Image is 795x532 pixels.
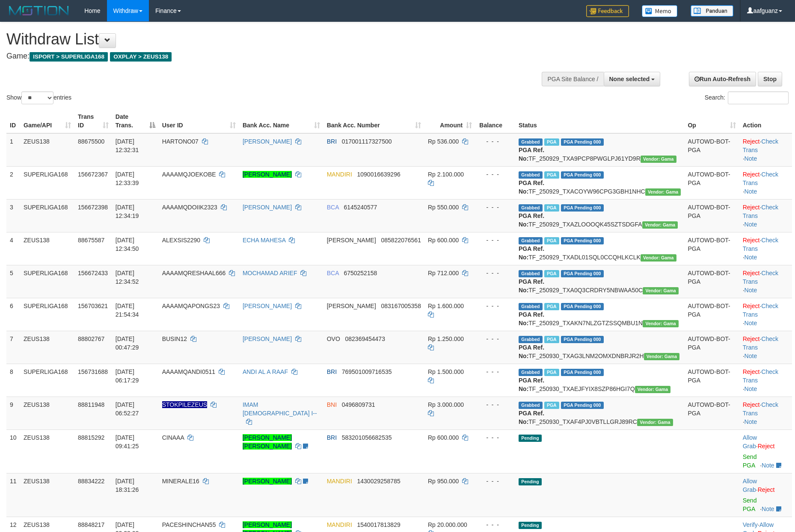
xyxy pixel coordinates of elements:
[116,368,139,384] span: [DATE] 06:17:29
[644,353,680,360] span: Vendor URL: https://trx31.1velocity.biz
[743,204,760,211] a: Reject
[743,303,778,318] a: Check Trans
[162,434,184,441] span: CINAAA
[428,368,464,375] span: Rp 1.500.000
[645,188,681,196] span: Vendor URL: https://trx31.1velocity.biz
[689,72,756,86] a: Run Auto-Refresh
[327,521,352,528] span: MANDIRI
[162,171,216,178] span: AAAAMQJOEKOBE
[162,138,199,145] span: HARTONO07
[515,364,684,397] td: TF_250930_TXAEJFYIX8SZP86HGI7Q
[323,109,424,133] th: Bank Acc. Number: activate to sort column ascending
[78,270,108,276] span: 156672433
[515,397,684,429] td: TF_250930_TXAF4PJ0VBTLLGRJ89RC
[479,367,512,376] div: - - -
[745,287,757,294] a: Note
[743,237,760,244] a: Reject
[116,401,139,417] span: [DATE] 06:52:27
[20,199,74,232] td: SUPERLIGA168
[6,232,20,265] td: 4
[561,204,604,212] span: PGA Pending
[116,270,139,285] span: [DATE] 12:34:52
[357,521,400,528] span: Copy 1540017813829 to clipboard
[6,4,71,17] img: MOTION_logo.png
[762,462,774,469] a: Note
[357,171,400,178] span: Copy 1090016639296 to clipboard
[428,335,464,342] span: Rp 1.250.000
[78,434,104,441] span: 88815292
[162,521,216,528] span: PACESHINCHAN55
[561,270,604,277] span: PGA Pending
[561,171,604,179] span: PGA Pending
[327,204,339,211] span: BCA
[327,270,339,276] span: BCA
[479,400,512,409] div: - - -
[743,434,758,450] span: ·
[74,109,112,133] th: Trans ID: activate to sort column ascending
[635,386,671,393] span: Vendor URL: https://trx31.1velocity.biz
[561,402,604,409] span: PGA Pending
[116,171,139,186] span: [DATE] 12:33:39
[6,331,20,364] td: 7
[743,204,778,219] a: Check Trans
[519,336,543,343] span: Grabbed
[515,298,684,331] td: TF_250929_TXAKN7NLZGTZSSQMBU1N
[327,138,337,145] span: BRI
[428,204,459,211] span: Rp 550.000
[743,270,778,285] a: Check Trans
[739,397,792,429] td: · ·
[6,133,20,167] td: 1
[519,171,543,179] span: Grabbed
[162,401,208,408] span: Nama rekening ada tanda titik/strip, harap diedit
[519,303,543,310] span: Grabbed
[78,171,108,178] span: 156672367
[342,401,375,408] span: Copy 0496809731 to clipboard
[327,434,337,441] span: BRI
[519,410,544,425] b: PGA Ref. No:
[519,377,544,392] b: PGA Ref. No:
[561,369,604,376] span: PGA Pending
[643,320,679,327] span: Vendor URL: https://trx31.1velocity.biz
[743,453,757,469] a: Send PGA
[519,212,544,228] b: PGA Ref. No:
[739,166,792,199] td: · ·
[743,335,778,351] a: Check Trans
[519,369,543,376] span: Grabbed
[243,335,292,342] a: [PERSON_NAME]
[6,364,20,397] td: 8
[739,429,792,473] td: ·
[327,401,337,408] span: BNI
[243,171,292,178] a: [PERSON_NAME]
[428,434,459,441] span: Rp 600.000
[162,335,187,342] span: BUSIN12
[116,434,139,450] span: [DATE] 09:41:25
[342,368,392,375] span: Copy 769501009716535 to clipboard
[344,270,377,276] span: Copy 6750252158 to clipboard
[78,478,104,485] span: 88834222
[519,179,544,195] b: PGA Ref. No:
[327,335,340,342] span: OVO
[544,204,559,212] span: Marked by aafsoycanthlai
[743,138,760,145] a: Reject
[684,166,739,199] td: AUTOWD-BOT-PGA
[327,303,376,309] span: [PERSON_NAME]
[381,303,421,309] span: Copy 083167005358 to clipboard
[239,109,323,133] th: Bank Acc. Name: activate to sort column ascending
[515,109,684,133] th: Status
[6,265,20,298] td: 5
[762,506,774,512] a: Note
[515,232,684,265] td: TF_250929_TXADL01SQL0CCQHLKCLK
[637,419,673,426] span: Vendor URL: https://trx31.1velocity.biz
[327,368,337,375] span: BRI
[544,402,559,409] span: Marked by aafsreyleap
[728,91,789,104] input: Search:
[20,166,74,199] td: SUPERLIGA168
[162,237,201,244] span: ALEXSIS2290
[116,237,139,252] span: [DATE] 12:34:50
[428,478,459,485] span: Rp 950.000
[745,221,757,228] a: Note
[6,199,20,232] td: 3
[78,401,104,408] span: 88811948
[544,369,559,376] span: Marked by aafromsomean
[739,473,792,517] td: ·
